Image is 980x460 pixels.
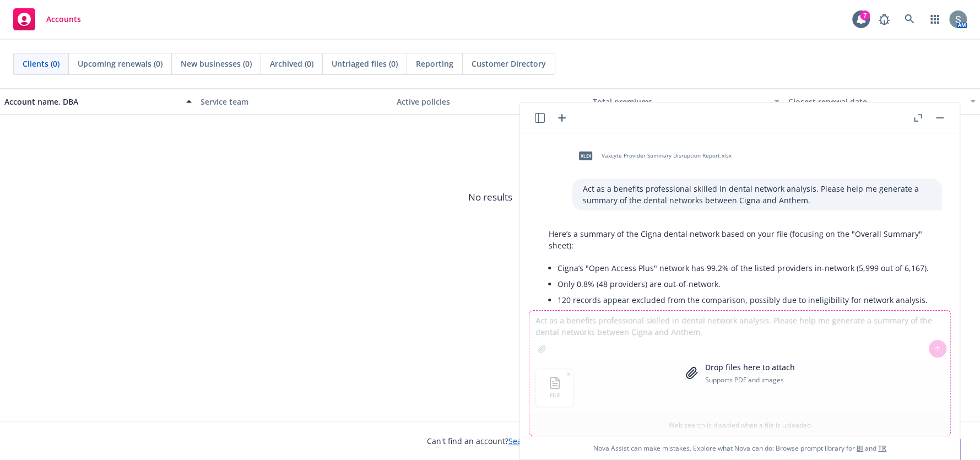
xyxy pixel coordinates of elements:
button: Total premiums [588,88,784,115]
button: Closest renewal date [784,88,980,115]
div: 7 [860,10,870,20]
button: Active policies [392,88,588,115]
a: Search for it [508,436,554,446]
div: Closest renewal date [788,96,963,107]
span: Accounts [46,15,81,24]
div: Active policies [397,96,584,107]
span: Customer Directory [472,58,546,69]
a: Report a Bug [873,8,895,30]
button: Service team [196,88,392,115]
img: photo [949,10,967,28]
span: Reporting [416,58,453,69]
li: 120 records appear excluded from the comparison, possibly due to ineligibility for network analysis. [557,292,931,308]
div: Account name, DBA [4,96,180,107]
span: Archived (0) [270,58,313,69]
span: xlsx [579,151,592,160]
span: Untriaged files (0) [332,58,398,69]
a: Switch app [924,8,946,30]
a: Accounts [9,4,85,35]
li: Cigna’s "Open Access Plus" network has 99.2% of the listed providers in-network (5,999 out of 6,1... [557,260,931,276]
p: Drop files here to attach [705,361,795,373]
span: New businesses (0) [181,58,252,69]
span: Can't find an account? [427,435,554,447]
span: Nova Assist can make mistakes. Explore what Nova can do: Browse prompt library for and [524,437,955,459]
p: Supports PDF and images [705,375,795,385]
a: BI [857,443,863,453]
li: Only 0.8% (48 providers) are out-of-network. [557,276,931,292]
span: Clients (0) [23,58,59,69]
div: Service team [201,96,388,107]
span: Upcoming renewals (0) [78,58,163,69]
a: Search [898,8,921,30]
div: Total premiums [592,96,767,107]
div: xlsxVaxcyte Provider Summary Disruption Report.xlsx [572,142,734,170]
p: Here’s a summary of the Cigna dental network based on your file (focusing on the "Overall Summary... [549,228,931,251]
span: Vaxcyte Provider Summary Disruption Report.xlsx [602,152,732,159]
p: Act as a benefits professional skilled in dental network analysis. Please help me generate a summ... [583,183,931,206]
a: TR [878,443,886,453]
